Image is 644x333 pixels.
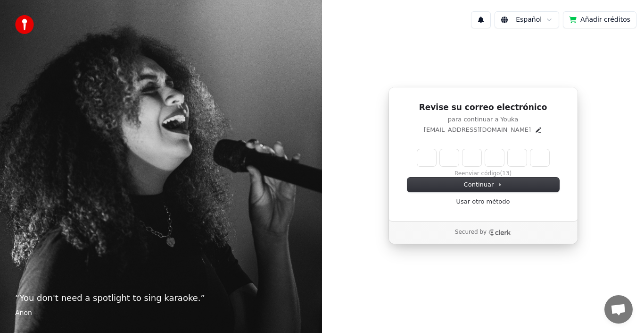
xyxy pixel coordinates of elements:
footer: Anon [15,308,307,318]
a: Chat abierto [604,295,633,324]
p: Secured by [455,229,487,236]
p: “ You don't need a spotlight to sing karaoke. ” [15,291,307,305]
button: Añadir créditos [563,11,636,28]
p: [EMAIL_ADDRESS][DOMAIN_NAME] [424,126,531,134]
a: Clerk logo [488,229,511,236]
a: Usar otro método [456,197,510,206]
input: Enter verification code [417,149,549,166]
h1: Revise su correo electrónico [407,102,559,113]
span: Continuar [464,180,503,189]
button: Edit [535,126,542,134]
button: Continuar [407,178,559,192]
p: para continuar a Youka [407,115,559,124]
img: youka [15,15,34,34]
